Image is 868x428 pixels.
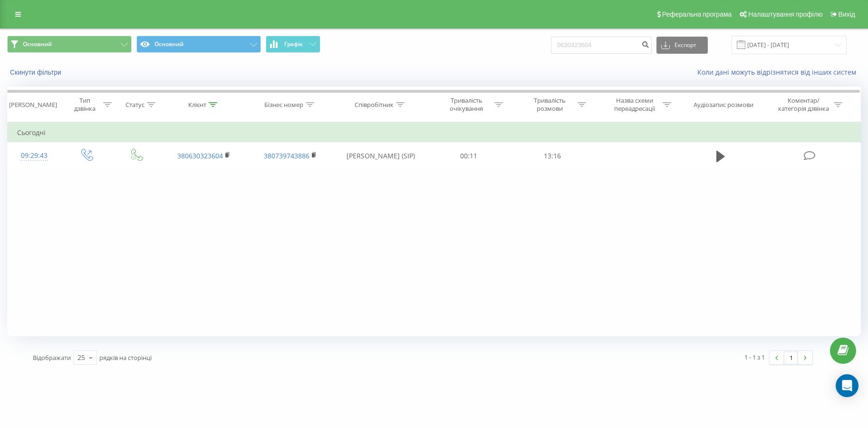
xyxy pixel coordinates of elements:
input: Пошук за номером [551,37,652,54]
td: [PERSON_NAME] (SIP) [334,142,427,170]
div: Тривалість очікування [441,97,492,113]
span: рядків на сторінці [99,353,152,362]
div: Коментар/категорія дзвінка [776,97,831,113]
td: 13:16 [511,142,594,170]
a: 380630323604 [177,151,223,160]
div: [PERSON_NAME] [9,101,57,109]
div: Статус [125,101,145,109]
a: 380739743886 [264,151,309,160]
button: Графік [266,36,320,53]
span: Реферальна програма [662,10,732,18]
span: Вихід [839,10,855,18]
div: Аудіозапис розмови [694,101,753,109]
div: Бізнес номер [264,101,303,109]
div: Open Intercom Messenger [836,374,858,397]
span: Основний [23,40,52,48]
span: Графік [284,41,303,48]
div: Тип дзвінка [69,97,100,113]
div: Тривалість розмови [524,97,575,113]
span: Відображати [33,353,71,362]
div: Співробітник [355,101,394,109]
div: 1 - 1 з 1 [744,352,765,362]
td: Сьогодні [8,123,861,142]
span: Налаштування профілю [748,10,822,18]
button: Основний [7,36,132,53]
a: Коли дані можуть відрізнятися вiд інших систем [697,68,861,77]
button: Скинути фільтри [7,68,66,77]
div: 25 [77,353,85,362]
td: 00:11 [427,142,511,170]
div: 09:29:43 [17,146,51,165]
button: Основний [136,36,261,53]
div: Назва схеми переадресації [609,97,660,113]
button: Експорт [656,37,708,54]
div: Клієнт [188,101,206,109]
a: 1 [784,351,798,364]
